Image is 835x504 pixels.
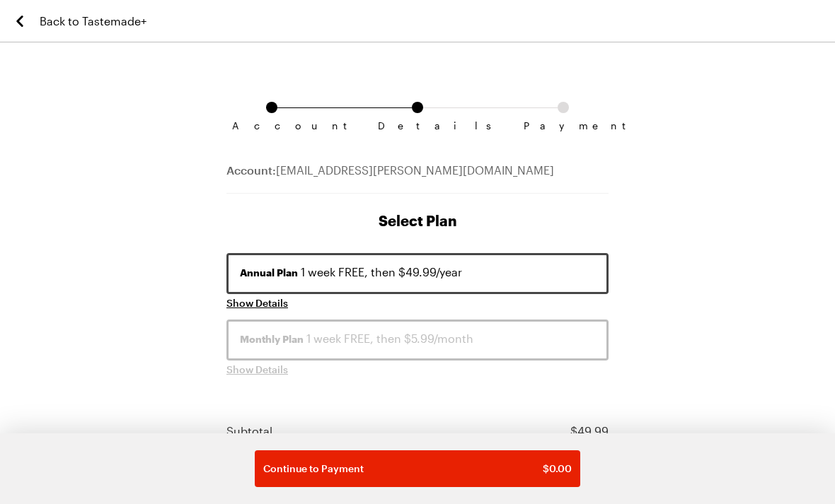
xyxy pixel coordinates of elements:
[226,253,609,294] button: Annual Plan 1 week FREE, then $49.99/year
[226,102,609,120] ol: Subscription checkout form navigation
[240,332,304,346] span: Monthly Plan
[255,450,580,487] button: Continue to Payment$0.00
[240,264,595,281] div: 1 week FREE, then $49.99/year
[240,330,595,347] div: 1 week FREE, then $5.99/month
[226,423,609,502] section: Price summary
[226,363,288,377] button: Show Details
[240,266,298,280] span: Annual Plan
[226,211,609,230] h1: Select Plan
[543,462,572,476] span: $ 0.00
[232,120,311,131] span: Account
[524,120,603,131] span: Payment
[226,163,276,177] span: Account:
[378,120,457,131] span: Details
[226,320,609,361] button: Monthly Plan 1 week FREE, then $5.99/month
[263,462,364,476] span: Continue to Payment
[226,162,609,194] div: [EMAIL_ADDRESS][PERSON_NAME][DOMAIN_NAME]
[570,423,609,440] div: $ 49.99
[226,423,272,440] div: Subtotal
[40,13,146,30] span: Back to Tastemade+
[226,296,288,310] button: Show Details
